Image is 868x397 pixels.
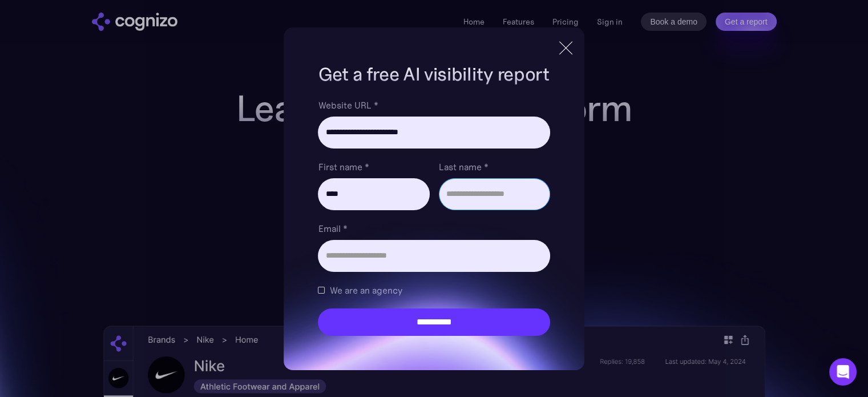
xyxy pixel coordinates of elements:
[439,160,550,174] label: Last name *
[318,98,550,112] label: Website URL *
[318,160,429,174] label: First name *
[318,222,550,235] label: Email *
[329,283,402,297] span: We are an agency
[829,358,857,386] div: Open Intercom Messenger
[318,62,550,87] h1: Get a free AI visibility report
[318,98,550,336] form: Brand Report Form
